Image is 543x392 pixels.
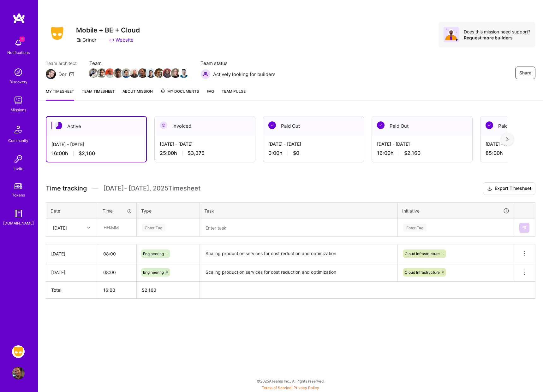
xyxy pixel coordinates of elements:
div: Initiative [402,207,510,214]
a: About Mission [122,88,153,101]
img: Team Member Avatar [105,68,115,78]
img: Team Member Avatar [146,68,156,78]
a: Privacy Policy [294,385,319,390]
div: 25:00 h [160,150,250,156]
a: Team Member Avatar [171,68,180,79]
span: Share [519,70,531,76]
a: Team Member Avatar [98,68,106,79]
h3: Mobile + BE + Cloud [76,26,140,34]
a: FAQ [207,88,214,101]
img: right [506,137,509,142]
img: guide book [12,207,25,220]
div: 0:00 h [268,150,359,156]
span: $3,375 [188,150,205,156]
input: HH:MM [98,264,136,281]
span: Cloud Infrastructure [405,251,440,256]
img: Paid Out [377,121,385,129]
img: Grindr: Mobile + BE + Cloud [12,345,25,358]
a: Team Member Avatar [180,68,188,79]
img: Team Member Avatar [130,68,139,78]
img: tokens [15,183,22,189]
a: Team Pulse [222,88,246,101]
span: | [262,385,319,390]
a: Website [109,37,134,43]
div: Dor [58,71,67,78]
img: Team Member Avatar [171,68,180,78]
i: icon Mail [69,72,74,77]
a: Terms of Service [262,385,291,390]
div: Active [46,117,146,136]
img: Team Member Avatar [179,68,188,78]
img: Team Member Avatar [163,68,172,78]
a: User Avatar [10,367,26,379]
a: Team Member Avatar [139,68,147,79]
div: [DATE] - [DATE] [51,141,141,148]
button: Export Timesheet [483,182,535,195]
span: Cloud Infrastructure [405,270,440,275]
input: HH:MM [98,219,136,236]
div: [DATE] - [DATE] [377,141,467,147]
a: Team Member Avatar [122,68,130,79]
a: Team timesheet [82,88,115,101]
th: Type [137,202,200,219]
div: Invoiced [155,116,255,136]
span: Team status [200,60,276,67]
img: Invite [12,153,25,165]
img: Team Member Avatar [138,68,147,78]
div: Community [8,137,28,144]
span: $0 [293,150,299,156]
div: Enter Tag [142,223,165,232]
span: [DATE] - [DATE] , 2025 Timesheet [103,184,200,192]
div: Paid Out [263,116,364,136]
span: $2,160 [79,150,95,157]
span: Engineering [143,251,164,256]
i: icon Chevron [87,226,90,229]
a: Team Member Avatar [130,68,139,79]
img: teamwork [12,94,25,107]
a: Team Member Avatar [114,68,122,79]
div: [DOMAIN_NAME] [3,220,34,226]
div: 16:00 h [377,150,467,156]
div: [DATE] [51,269,93,276]
img: Team Member Avatar [154,68,164,78]
img: logo [13,13,25,24]
i: icon CompanyGray [76,38,81,43]
th: Date [46,202,98,219]
img: Team Member Avatar [89,68,98,78]
div: [DATE] [51,250,93,257]
div: Notifications [7,49,30,56]
img: Team Member Avatar [122,68,131,78]
div: 16:00 h [51,150,141,157]
a: Grindr: Mobile + BE + Cloud [10,345,26,358]
div: Time [103,208,132,214]
span: Time tracking [46,184,87,192]
img: Submit [522,225,527,230]
a: My Documents [160,88,199,101]
a: Team Member Avatar [147,68,155,79]
div: [DATE] [53,224,67,231]
textarea: Scaling production services for cost reduction and optimization [200,264,397,281]
a: Team Member Avatar [89,68,98,79]
img: Avatar [444,27,459,42]
img: Company Logo [46,25,69,42]
div: Enter Tag [403,223,427,232]
div: Paid Out [372,116,472,136]
th: Total [46,282,98,299]
span: My Documents [160,88,199,95]
th: Task [200,202,398,219]
div: Discovery [9,79,27,85]
span: Engineering [143,270,164,275]
a: Team Member Avatar [163,68,171,79]
img: Active [55,122,62,129]
img: User Avatar [12,367,25,379]
th: 16:00 [98,282,137,299]
a: Team Member Avatar [106,68,114,79]
span: Actively looking for builders [213,71,276,78]
textarea: Scaling production services for cost reduction and optimization [200,245,397,262]
div: [DATE] - [DATE] [268,141,359,147]
button: Share [515,67,535,79]
img: bell [12,37,25,49]
span: Team architect [46,60,77,67]
span: Team [89,60,188,67]
div: Does this mission need support? [464,29,530,35]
